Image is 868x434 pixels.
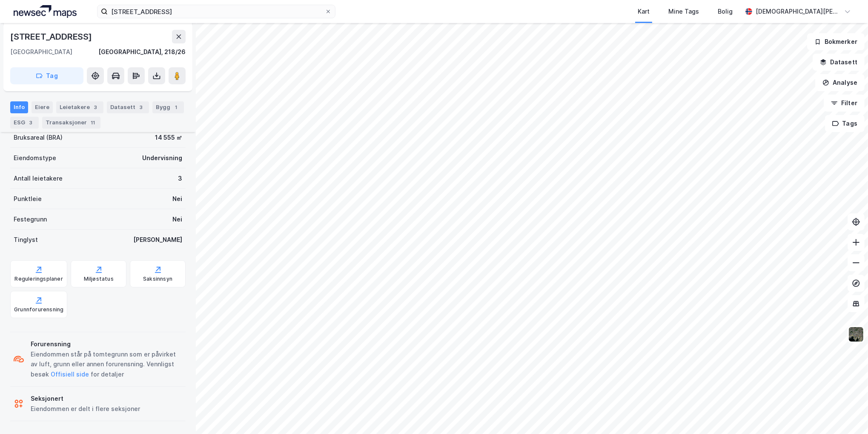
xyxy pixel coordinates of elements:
[10,30,94,43] div: [STREET_ADDRESS]
[14,5,77,18] img: logo.a4113a55bc3d86da70a041830d287a7e.svg
[10,101,28,113] div: Info
[31,349,182,380] div: Eiendommen står på tomtegrunn som er påvirket av luft, grunn eller annen forurensning. Vennligst ...
[89,118,97,127] div: 11
[42,117,100,129] div: Transaksjoner
[815,74,865,91] button: Analyse
[14,194,42,204] div: Punktleie
[172,103,180,112] div: 1
[31,394,140,404] div: Seksjonert
[825,115,865,132] button: Tags
[56,101,103,113] div: Leietakere
[155,132,182,143] div: 14 555 ㎡
[825,393,868,434] iframe: Chat Widget
[31,339,182,349] div: Forurensning
[14,132,63,143] div: Bruksareal (BRA)
[824,95,865,112] button: Filter
[84,276,114,282] div: Miljøstatus
[15,276,63,282] div: Reguleringsplaner
[14,306,63,313] div: Grunnforurensning
[178,173,182,184] div: 3
[848,326,864,342] img: 9k=
[10,117,39,129] div: ESG
[143,276,172,282] div: Saksinnsyn
[756,6,841,17] div: [DEMOGRAPHIC_DATA][PERSON_NAME]
[142,153,182,163] div: Undervisning
[14,173,63,184] div: Antall leietakere
[14,153,56,163] div: Eiendomstype
[14,235,38,245] div: Tinglyst
[14,214,47,224] div: Festegrunn
[107,101,149,113] div: Datasett
[108,5,325,18] input: Søk på adresse, matrikkel, gårdeiere, leietakere eller personer
[807,33,865,50] button: Bokmerker
[10,67,83,84] button: Tag
[32,101,53,113] div: Eiere
[172,214,182,224] div: Nei
[92,103,100,112] div: 3
[668,6,699,17] div: Mine Tags
[638,6,650,17] div: Kart
[133,235,182,245] div: [PERSON_NAME]
[813,54,865,71] button: Datasett
[152,101,184,113] div: Bygg
[27,118,35,127] div: 3
[98,47,186,57] div: [GEOGRAPHIC_DATA], 218/26
[172,194,182,204] div: Nei
[137,103,146,112] div: 3
[10,47,72,57] div: [GEOGRAPHIC_DATA]
[31,404,140,414] div: Eiendommen er delt i flere seksjoner
[718,6,733,17] div: Bolig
